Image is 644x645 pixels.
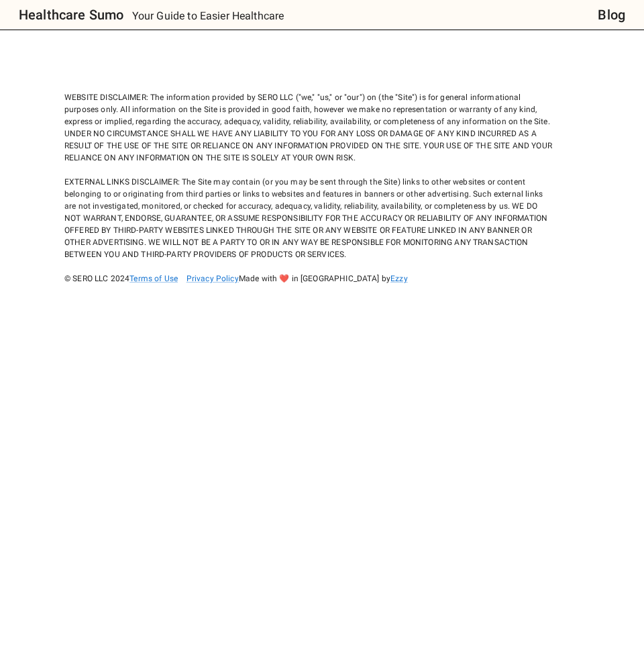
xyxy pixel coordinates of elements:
div: WEBSITE DISCLAIMER: The information provided by SERO LLC ("we," "us," or "our") on (the "Site") i... [64,67,554,285]
a: Ezzy [390,274,408,283]
a: Terms of Use [129,274,178,283]
p: Your Guide to Easier Healthcare [132,8,284,24]
a: Privacy Policy [186,274,239,283]
a: Blog [598,4,625,26]
h6: Healthcare Sumo [19,4,123,26]
a: Healthcare Sumo [8,4,123,26]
